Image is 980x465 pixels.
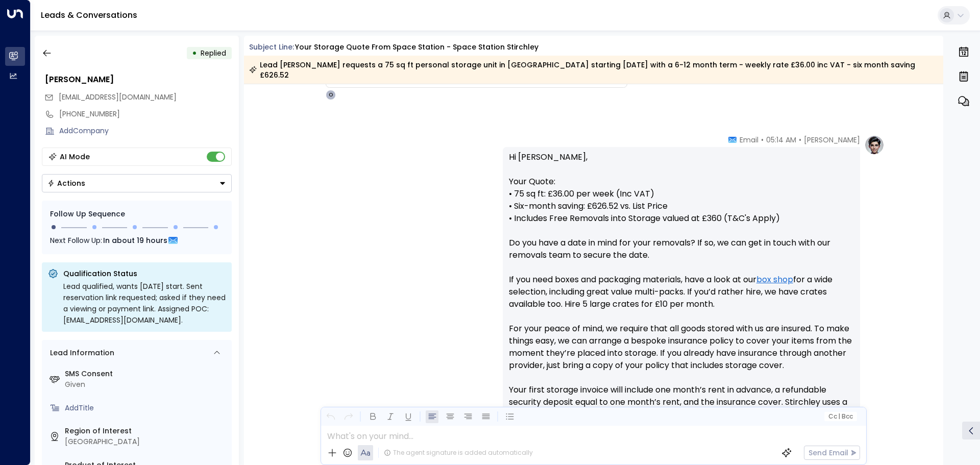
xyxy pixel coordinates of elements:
[65,403,228,413] div: AddTitle
[46,348,114,358] div: Lead Information
[59,92,177,102] span: [EMAIL_ADDRESS][DOMAIN_NAME]
[45,74,232,86] div: [PERSON_NAME]
[47,179,85,188] div: Actions
[799,135,801,145] span: •
[828,413,852,420] span: Cc Bcc
[63,268,226,279] p: Qualification Status
[326,90,336,100] div: O
[63,281,226,326] div: Lead qualified, wants [DATE] start. Sent reservation link requested; asked if they need a viewing...
[342,410,355,423] button: Redo
[740,135,758,145] span: Email
[65,426,228,436] label: Region of Interest
[766,135,796,145] span: 05:14 AM
[59,126,232,136] div: AddCompany
[65,436,228,447] div: [GEOGRAPHIC_DATA]
[249,60,938,80] div: Lead [PERSON_NAME] requests a 75 sq ft personal storage unit in [GEOGRAPHIC_DATA] starting [DATE]...
[384,448,533,457] div: The agent signature is added automatically
[50,209,224,219] div: Follow Up Sequence
[824,412,856,422] button: Cc|Bcc
[756,274,793,286] a: box shop
[59,92,177,103] span: raqibhussain123@hotmail.co.uk
[761,135,764,145] span: •
[249,42,294,52] span: Subject Line:
[324,410,337,423] button: Undo
[295,42,538,53] div: Your storage quote from Space Station - Space Station Stirchley
[42,174,232,192] div: Button group with a nested menu
[59,109,232,119] div: [PHONE_NUMBER]
[65,379,228,390] div: Given
[50,235,224,246] div: Next Follow Up:
[103,235,167,246] span: In about 19 hours
[201,48,226,58] span: Replied
[804,135,860,145] span: [PERSON_NAME]
[41,9,137,21] a: Leads & Conversations
[838,413,840,420] span: |
[65,369,228,379] label: SMS Consent
[60,152,90,162] div: AI Mode
[42,174,232,192] button: Actions
[192,44,197,62] div: •
[864,135,885,155] img: profile-logo.png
